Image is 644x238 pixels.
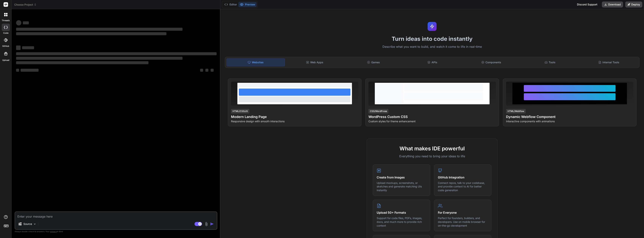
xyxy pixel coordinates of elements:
span: ‌ [23,21,29,24]
div: Components [462,58,520,66]
p: Describe what you want to build, and watch it come to life in real-time [223,44,642,49]
div: Internal Tools [580,58,638,66]
h4: Modern Landing Page [231,114,358,119]
button: Preview [238,2,257,7]
p: Support for code files, PDFs, images, docs, and much more to provide rich context [377,216,426,227]
span: ‌ [16,57,183,60]
label: GitHub [2,45,9,48]
span: ‌ [16,46,21,50]
p: Source [23,222,32,226]
label: Upload [2,59,9,62]
span: ‌ [16,32,166,35]
span: ‌ [205,69,208,72]
div: APIs [403,58,461,66]
span: privacy [50,230,57,233]
div: Games [344,58,402,66]
div: Tools [521,58,579,66]
div: Web Apps [286,58,344,66]
h4: Upload 50+ Formats [377,210,426,215]
h4: GitHub Integration [438,175,487,180]
p: Interactive components with animations [506,119,633,123]
p: Upload mockups, screenshots, or sketches and generate matching UIs instantly [377,181,426,192]
h2: What makes IDE powerful [373,145,491,152]
button: Download [602,1,623,7]
p: Always double-check its answers. Your in Bind [15,230,217,233]
p: Custom styles for theme enhancement [368,119,496,123]
span: ‌ [211,69,214,72]
span: ‌ [16,61,148,64]
span: ‌ [16,20,21,25]
p: Responsive design with smooth interactions [231,119,358,123]
span: ‌ [16,52,217,55]
p: Perfect for founders, builders, and developers. Use on mobile browser for on-the-go development [438,216,487,227]
span: ‌ [22,46,34,49]
div: HTML/CSS/JS [231,109,249,113]
h4: Create from Images [377,175,426,180]
div: Websites [227,58,285,66]
button: Editor [223,2,238,7]
span: Choose Project [14,3,37,7]
h4: For Everyone [438,210,487,215]
img: Pick Models [33,222,36,226]
label: threads [2,19,10,22]
span: ‌ [16,28,183,31]
p: Connect repos, talk to your codebase, and provide context to AI for better code generation [438,181,487,192]
div: Discord Support [575,1,600,7]
img: attachment [204,222,209,226]
div: HTML/Webflow [506,109,526,113]
button: Deploy [625,1,642,7]
span: ‌ [16,69,19,72]
label: code [3,31,8,35]
h1: Turn ideas into code instantly [223,35,642,42]
img: icon [210,222,214,226]
div: CSS/WordPress [368,109,388,113]
p: Everything you need to bring your ideas to life [373,154,491,158]
h4: Dynamic Webflow Component [506,114,633,119]
span: ‌ [200,69,203,72]
span: ‌ [21,69,39,72]
h4: WordPress Custom CSS [368,114,496,119]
